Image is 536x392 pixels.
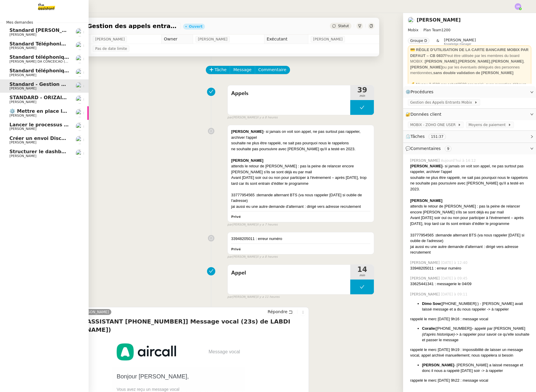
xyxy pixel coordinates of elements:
[9,73,36,77] span: [PERSON_NAME]
[410,265,531,271] div: 33948205011 : erreur numéro
[441,276,469,281] span: [DATE] à 09:45
[405,146,454,151] span: 💬
[76,95,84,104] img: users%2FC9SBsJ0duuaSgpQFj5LgoEX8n0o2%2Favatar%2Fec9d51b8-9413-4189-adfb-7be4d8c96a3c
[410,347,531,358] blockquote: rappelé le merc [DATE] 9h19 : impossibilité de laisser un message vocal, appel archivé manuelleme...
[76,149,84,158] img: users%2FdHO1iM5N2ObAeWsI96eSgBoqS9g1%2Favatar%2Fdownload.png
[410,81,529,104] div: 💰 Niveau 2 (500 par achat/3500 par mois), avec exception débours sur prélèvement SEPA
[264,35,308,44] td: Exécutant
[444,38,476,42] span: [PERSON_NAME]
[258,66,286,73] span: Commentaire
[441,28,451,32] span: 1200
[231,247,241,251] b: Privé
[231,236,371,242] div: 33948205011 : erreur numéro
[231,175,371,186] div: Avant [DATE] soir oui ou non pour participer à l'évènement – après [DATE], trop tard car ils sont...
[76,136,84,144] img: users%2Fjeuj7FhI7bYLyCU6UIN9LElSS4x1%2Favatar%2F1678820456145.jpeg
[95,36,125,42] span: [PERSON_NAME]
[76,68,84,77] img: users%2FRcIDm4Xn1TPHYwgLThSv8RQYtaM2%2Favatar%2F95761f7a-40c3-4bb5-878d-fe785e6f95b2
[350,266,374,273] span: 14
[76,109,84,117] img: users%2FrZ9hsAwvZndyAxvpJrwIinY54I42%2Favatar%2FChatGPT%20Image%201%20aou%CC%82t%202025%2C%2011_1...
[215,66,227,73] span: Tâche
[50,317,307,334] h4: [L05 - THE ASSISTANT [PHONE_NUMBER]] Message vocal (23s) de LABDI ([DOMAIN_NAME])
[444,38,476,45] app-user-label: Knowledge manager
[403,131,536,142] div: ⏲️Tâches 151:37
[162,35,193,44] td: Owner
[50,23,178,29] span: Standard - Gestion des appels entrants - septembre 2025
[76,55,84,63] img: users%2FhitvUqURzfdVsA8TDJwjiRfjLnH2%2Favatar%2Flogo-thermisure.png
[350,273,374,278] span: min
[410,164,442,168] strong: [PERSON_NAME]
[410,316,531,322] blockquote: rappelé le merc [DATE] 9h16 : message vocal
[76,28,84,36] img: users%2FfjlNmCTkLiVoA3HQjY3GA5JXGxb2%2Favatar%2Fstarofservice_97480retdsc0392.png
[405,111,444,118] span: 🔐
[403,143,536,154] div: 💬Commentaires 9
[433,71,514,75] strong: sans double validation de [PERSON_NAME]
[227,295,232,300] span: par
[3,19,37,25] span: Mes demandes
[9,100,36,104] span: [PERSON_NAME]
[422,332,455,337] em: (d'après historique)
[231,89,347,98] span: Appels
[410,146,441,151] span: Commentaires
[9,46,36,50] span: [PERSON_NAME]
[9,114,36,117] span: [PERSON_NAME]
[410,89,434,94] span: Procédures
[410,203,531,215] div: attends le retour de [PERSON_NAME] : pas la peine de relancer encore [PERSON_NAME] s'ils se sont ...
[410,163,531,175] div: - si jamais on voit son appel, ne pas surtout pas rappeler, archiver l'appel
[227,254,232,259] span: par
[268,309,287,315] span: Répondre
[422,301,441,306] strong: Dimo Sow
[76,42,84,50] img: users%2FrssbVgR8pSYriYNmUDKzQX9syo02%2Favatar%2Fb215b948-7ecd-4adc-935c-e0e4aeaee93e
[9,135,109,141] span: Créer un envoi Discovery Set à Aromi
[403,109,536,120] div: 🔐Données client
[231,204,371,210] div: jai aussi eu une autre demande d'alternant : dirigé vers adresse recrutement
[458,59,490,63] strong: [PERSON_NAME]
[9,122,116,128] span: Lancer le processus d'onboarding client
[227,222,232,227] span: par
[410,158,441,163] span: [PERSON_NAME]
[422,363,454,367] strong: [PERSON_NAME]
[231,163,371,175] div: attends le retour de [PERSON_NAME] : pas la peine de relancer encore [PERSON_NAME] s'ils se sont ...
[76,82,84,90] img: users%2FW4OQjB9BRtYK2an7yusO0WsYLsD3%2Favatar%2F28027066-518b-424c-8476-65f2e549ac29
[265,308,295,315] button: Répondre
[429,134,446,140] nz-tag: 151:37
[338,24,349,28] span: Statut
[9,154,36,158] span: [PERSON_NAME]
[257,222,278,227] span: il y a 7 heures
[444,43,471,46] span: Knowledge manager
[227,254,278,259] small: [PERSON_NAME]
[410,65,442,69] strong: [PERSON_NAME]
[9,81,163,87] span: Standard - Gestion des appels entrants - septembre 2025
[9,86,36,90] span: [PERSON_NAME]
[9,33,36,37] span: [PERSON_NAME]
[231,215,241,219] b: Privé
[410,112,441,117] span: Données client
[410,378,531,383] blockquote: rappelé le merc [DATE] 9h22 : message vocal
[117,342,176,362] img: logo_email-06ed2e41f3ae1923aaa8f41aa496e7843a0c26b72c80e67767b38aa7da569fea.jpg
[231,146,371,152] div: ne souhaite pas poursuivre avec [PERSON_NAME] qu'il a testé en 2023.
[417,17,461,23] a: [PERSON_NAME]
[410,47,529,76] div: Peut être utilisée par les membres du board MOBIX : , , , ou par les éventuels délégués des perso...
[227,222,278,227] small: [PERSON_NAME]
[206,66,230,74] button: Tâche
[257,254,278,259] span: il y a 8 heures
[257,295,279,300] span: il y a 11 heures
[410,281,531,287] div: 33625441341 : messagerie le 04/09
[231,192,371,204] div: 33777954565 :demande alternant BTS (va nous rappeler [DATE] si oublie de l'adresse)
[350,94,374,99] span: min
[410,276,441,281] span: [PERSON_NAME]
[410,175,531,181] div: souhaite ne plus être rappelé, ne sait pas pourquoi nous le rappelons
[425,59,457,63] strong: [PERSON_NAME]
[408,17,414,23] img: users%2FW4OQjB9BRtYK2an7yusO0WsYLsD3%2Favatar%2F28027066-518b-424c-8476-65f2e549ac29
[471,326,472,331] span: )
[423,28,441,32] span: Plan Team
[9,141,36,144] span: [PERSON_NAME]
[189,25,203,28] div: Ouvert
[408,38,429,44] nz-tag: Groupe D
[403,86,536,98] div: ⚙️Procédures
[181,348,240,355] p: Message vocal
[441,260,469,265] span: [DATE] à 12:40
[441,158,477,163] span: Aujourd’hui à 14:12
[422,326,435,331] strong: Coralie
[422,362,531,374] li: - [PERSON_NAME] a laissé message et donc il nous a rappelé [DATE] soir -> à rappeler
[9,60,84,63] span: [PERSON_NAME] DA CONCEICAO (thermisure)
